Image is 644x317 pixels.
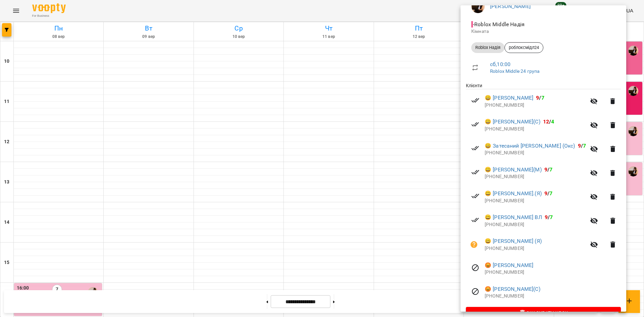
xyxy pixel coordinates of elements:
[471,96,479,104] svg: Візит сплачено
[485,245,586,252] p: [PHONE_NUMBER]
[485,221,586,228] p: [PHONE_NUMBER]
[485,173,586,180] p: [PHONE_NUMBER]
[536,95,539,101] span: 9
[485,118,540,126] a: 😀 [PERSON_NAME](С)
[471,28,615,35] p: Кімната
[485,94,533,102] a: 😀 [PERSON_NAME]
[485,285,540,293] a: 😡 [PERSON_NAME](С)
[471,45,504,51] span: Roblox Надія
[485,126,586,133] p: [PHONE_NUMBER]
[505,45,543,51] span: роблоксмідл24
[543,118,549,125] span: 12
[485,150,586,156] p: [PHONE_NUMBER]
[466,236,482,253] button: Візит ще не сплачено. Додати оплату?
[471,192,479,200] svg: Візит сплачено
[471,120,479,128] svg: Візит сплачено
[485,102,586,109] p: [PHONE_NUMBER]
[485,261,533,269] a: 😡 [PERSON_NAME]
[544,190,547,197] span: 9
[549,166,552,173] span: 7
[536,95,544,101] b: /
[485,293,621,300] p: [PHONE_NUMBER]
[466,82,621,307] ul: Клієнти
[578,143,586,149] b: /
[485,166,542,174] a: 😀 [PERSON_NAME](М)
[545,214,553,220] b: /
[490,3,531,9] a: [PERSON_NAME]
[549,190,552,197] span: 7
[471,21,526,28] span: - Roblox Middle Надія
[543,118,554,125] b: /
[485,213,542,221] a: 😀 [PERSON_NAME] ВЛ
[541,95,544,101] span: 7
[504,42,543,53] div: роблоксмідл24
[550,214,553,220] span: 7
[485,237,542,245] a: 😀 [PERSON_NAME] (Я)
[583,143,586,149] span: 7
[544,166,547,173] span: 9
[490,68,539,74] a: Roblox Middle 24 група
[485,190,542,198] a: 😀 [PERSON_NAME].(Я)
[471,264,479,272] svg: Візит скасовано
[471,144,479,152] svg: Візит сплачено
[551,118,554,125] span: 4
[485,269,621,276] p: [PHONE_NUMBER]
[490,61,511,67] a: сб , 10:00
[485,142,575,150] a: 😀 Затесаний [PERSON_NAME] (Окс)
[578,143,581,149] span: 9
[545,214,548,220] span: 9
[544,166,552,173] b: /
[471,309,615,317] span: Скасувати Урок
[485,198,586,204] p: [PHONE_NUMBER]
[471,287,479,296] svg: Візит скасовано
[471,168,479,176] svg: Візит сплачено
[544,190,552,197] b: /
